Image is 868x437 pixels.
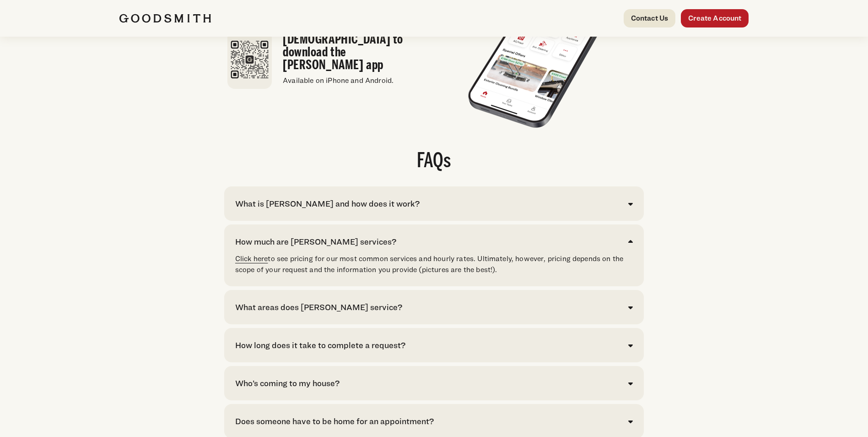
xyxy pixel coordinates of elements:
[224,152,644,172] h2: FAQs
[235,254,268,263] a: Click here
[227,30,272,89] img: Goodsmith app download QR code
[235,301,402,313] div: What areas does [PERSON_NAME] service?
[235,197,420,210] div: What is [PERSON_NAME] and how does it work?
[283,33,425,71] h3: [DEMOGRAPHIC_DATA] to download the [PERSON_NAME] app
[235,377,340,389] div: Who’s coming to my house?
[235,235,396,248] div: How much are [PERSON_NAME] services?
[283,75,425,86] p: Available on iPhone and Android.
[235,253,633,275] p: to see pricing for our most common services and hourly rates. Ultimately, however, pricing depend...
[624,9,676,27] a: Contact Us
[235,339,405,351] div: How long does it take to complete a request?
[119,14,211,23] img: Goodsmith
[235,415,434,427] div: Does someone have to be home for an appointment?
[681,9,749,27] a: Create Account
